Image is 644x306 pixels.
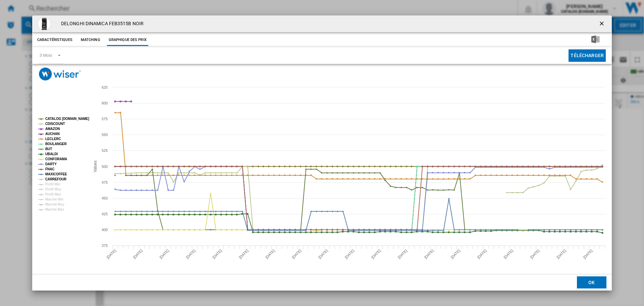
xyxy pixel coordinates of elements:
[102,117,108,121] tspan: 575
[238,249,249,260] tspan: [DATE]
[476,249,487,260] tspan: [DATE]
[577,276,606,289] button: OK
[45,187,61,191] tspan: Profil Moy
[397,249,408,260] tspan: [DATE]
[102,196,108,200] tspan: 450
[159,249,170,260] tspan: [DATE]
[598,20,606,28] ng-md-icon: getI18NText('BUTTONS.CLOSE_DIALOG')
[45,167,54,171] tspan: FNAC
[102,148,108,152] tspan: 525
[45,122,65,126] tspan: CDISCOUNT
[45,147,52,151] tspan: BUT
[102,244,108,248] tspan: 375
[45,127,60,131] tspan: AMAZON
[371,249,382,260] tspan: [DATE]
[102,180,108,184] tspan: 475
[39,68,81,81] img: logo_wiser_300x94.png
[36,34,74,46] button: Caractéristiques
[45,142,67,146] tspan: BOULANGER
[45,177,67,181] tspan: CARREFOUR
[102,212,108,216] tspan: 425
[569,49,606,62] button: Télécharger
[45,137,61,141] tspan: LECLERC
[450,249,461,260] tspan: [DATE]
[45,208,64,211] tspan: Marché Max
[76,34,105,46] button: Matching
[106,249,117,260] tspan: [DATE]
[102,133,108,137] tspan: 550
[45,198,63,201] tspan: Marché Min
[556,249,567,260] tspan: [DATE]
[265,249,276,260] tspan: [DATE]
[582,249,593,260] tspan: [DATE]
[102,101,108,105] tspan: 600
[45,157,67,161] tspan: CONFORAMA
[132,249,143,260] tspan: [DATE]
[581,34,610,46] button: Télécharger au format Excel
[102,85,108,89] tspan: 625
[591,35,599,43] img: excel-24x24.png
[45,117,89,121] tspan: CATALOG [DOMAIN_NAME]
[107,34,148,46] button: Graphique des prix
[93,161,98,172] tspan: Values
[344,249,355,260] tspan: [DATE]
[45,203,64,206] tspan: Marché Moy
[58,20,144,27] h4: DELONGHI DINAMICA FEB3515B NOIR
[40,53,52,58] div: 3 Mois
[102,165,108,169] tspan: 500
[45,162,57,166] tspan: DARTY
[45,152,58,156] tspan: UBALDI
[45,192,61,196] tspan: Profil Max
[212,249,223,260] tspan: [DATE]
[32,15,612,291] md-dialog: Product popup
[291,249,302,260] tspan: [DATE]
[503,249,514,260] tspan: [DATE]
[185,249,196,260] tspan: [DATE]
[596,17,609,31] button: getI18NText('BUTTONS.CLOSE_DIALOG')
[318,249,329,260] tspan: [DATE]
[102,228,108,232] tspan: 400
[45,182,60,186] tspan: Profil Min
[38,17,51,31] img: G_708700_A.jpg
[423,249,434,260] tspan: [DATE]
[45,172,67,176] tspan: MAXICOFFEE
[529,249,540,260] tspan: [DATE]
[45,132,60,136] tspan: AUCHAN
